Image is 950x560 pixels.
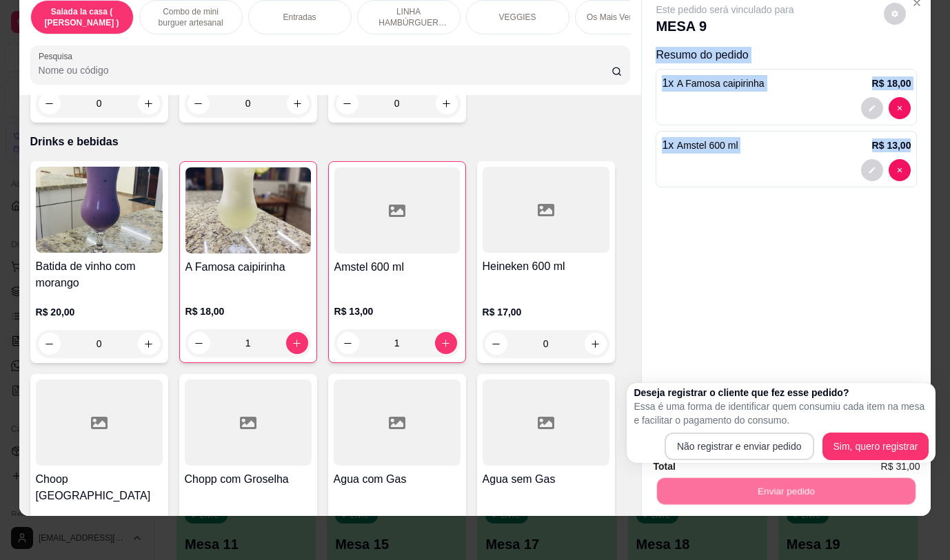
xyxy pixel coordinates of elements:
[36,167,163,253] img: product-image
[39,63,612,77] input: Pesquisa
[662,137,738,154] p: 1 x
[822,433,929,460] button: Sim, quero registrar
[587,12,666,23] p: Os Mais Vendidos ⚡️
[337,332,359,354] button: decrease-product-quantity
[483,471,609,488] h4: Agua sem Gas
[656,47,917,63] p: Resumo do pedido
[39,92,61,114] button: decrease-product-quantity
[585,333,607,355] button: increase-product-quantity
[30,134,631,150] p: Drinks e bebidas
[151,6,231,28] p: Combo de mini burguer artesanal
[185,471,312,488] h4: Chopp com Groselha
[39,333,61,355] button: decrease-product-quantity
[483,305,609,319] p: R$ 17,00
[861,97,883,119] button: decrease-product-quantity
[185,259,311,276] h4: A Famosa caipirinha
[677,140,738,151] span: Amstel 600 ml
[656,17,794,36] p: MESA 9
[436,92,458,114] button: increase-product-quantity
[36,471,163,504] h4: Choop [GEOGRAPHIC_DATA]
[889,97,911,119] button: decrease-product-quantity
[656,3,794,17] p: Este pedido será vinculado para
[287,92,309,114] button: increase-product-quantity
[884,3,906,25] button: decrease-product-quantity
[39,50,77,62] label: Pesquisa
[499,12,536,23] p: VEGGIES
[665,433,814,460] button: Não registrar e enviar pedido
[485,333,507,355] button: decrease-product-quantity
[881,459,920,474] span: R$ 31,00
[872,138,911,152] p: R$ 13,00
[435,332,457,354] button: increase-product-quantity
[36,305,163,319] p: R$ 20,00
[36,258,163,291] h4: Batida de vinho com morango
[188,332,210,354] button: decrease-product-quantity
[283,12,316,23] p: Entradas
[369,6,449,28] p: LINHA HAMBÚRGUER ANGUS
[185,167,311,253] img: product-image
[42,6,122,28] p: Salada la casa ( [PERSON_NAME] )
[138,92,160,114] button: increase-product-quantity
[334,259,460,276] h4: Amstel 600 ml
[138,333,160,355] button: increase-product-quantity
[634,386,929,400] h2: Deseja registrar o cliente que fez esse pedido?
[334,304,460,318] p: R$ 13,00
[653,461,675,472] strong: Total
[286,332,308,354] button: increase-product-quantity
[657,477,916,504] button: Enviar pedido
[188,92,210,114] button: decrease-product-quantity
[889,159,911,181] button: decrease-product-quantity
[336,92,358,114] button: decrease-product-quantity
[483,258,609,275] h4: Heineken 600 ml
[185,304,311,318] p: R$ 18,00
[662,75,764,92] p: 1 x
[334,471,461,488] h4: Agua com Gas
[872,76,911,90] p: R$ 18,00
[861,159,883,181] button: decrease-product-quantity
[677,78,765,89] span: A Famosa caipirinha
[634,400,929,427] p: Essa é uma forma de identificar quem consumiu cada item na mesa e facilitar o pagamento do consumo.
